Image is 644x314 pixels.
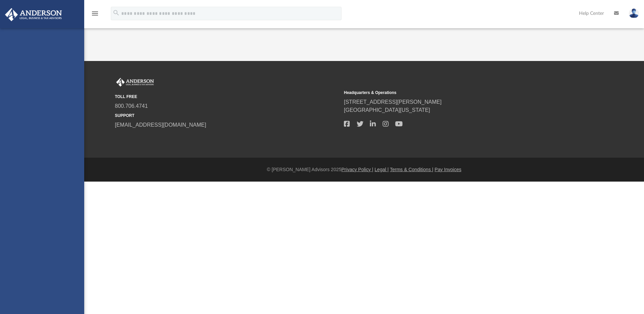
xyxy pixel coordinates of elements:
a: Legal | [375,167,389,172]
small: TOLL FREE [115,94,339,100]
i: search [112,9,120,17]
a: 800.706.4741 [115,103,148,109]
img: Anderson Advisors Platinum Portal [115,78,155,87]
div: © [PERSON_NAME] Advisors 2025 [84,166,644,173]
img: Anderson Advisors Platinum Portal [3,8,64,21]
a: menu [91,13,99,18]
a: Pay Invoices [434,167,461,172]
small: Headquarters & Operations [344,90,568,96]
a: Privacy Policy | [342,167,374,172]
a: Terms & Conditions | [390,167,433,172]
small: SUPPORT [115,113,339,119]
a: [EMAIL_ADDRESS][DOMAIN_NAME] [115,122,206,128]
i: menu [91,9,99,18]
img: User Pic [629,8,639,18]
a: [STREET_ADDRESS][PERSON_NAME] [344,99,442,105]
a: [GEOGRAPHIC_DATA][US_STATE] [344,107,430,113]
